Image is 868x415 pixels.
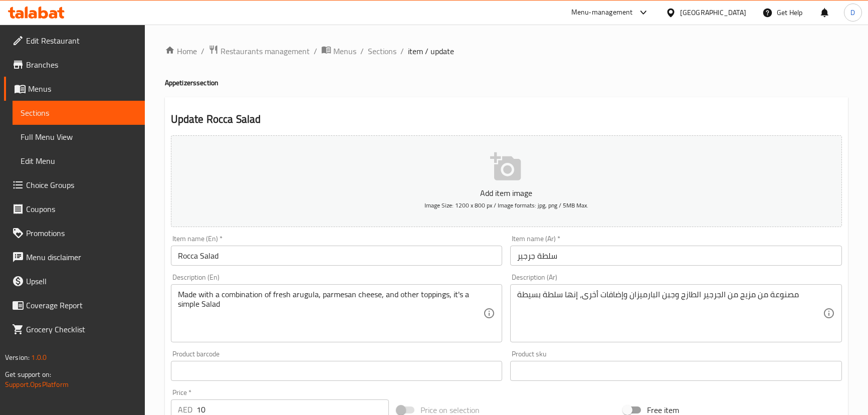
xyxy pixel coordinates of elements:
a: Coupons [4,197,145,221]
span: Menus [28,83,137,95]
a: Sections [13,101,145,125]
textarea: Made with a combination of fresh arugula, parmesan cheese, and other toppings, it's a simple Salad [178,290,484,337]
span: Menu disclaimer [26,251,137,263]
span: Menus [333,45,356,57]
span: Restaurants management [221,45,310,57]
a: Promotions [4,221,145,245]
a: Grocery Checklist [4,317,145,341]
span: 1.0.0 [31,351,47,364]
input: Enter name Ar [510,246,842,266]
h4: Appetizers section [165,78,848,88]
a: Upsell [4,269,145,293]
div: [GEOGRAPHIC_DATA] [680,7,746,18]
li: / [360,45,364,57]
span: Upsell [26,275,137,287]
span: Edit Menu [21,155,137,167]
span: Get support on: [5,368,51,381]
span: Grocery Checklist [26,323,137,335]
textarea: مصنوعة من مزيج من الجرجير الطازج وجبن البارميزان وإضافات أخرى، إنها سلطة بسيطة [517,290,823,337]
a: Sections [368,45,396,57]
span: Branches [26,59,137,71]
span: Choice Groups [26,179,137,191]
a: Menu disclaimer [4,245,145,269]
input: Please enter product barcode [171,361,503,381]
div: Menu-management [571,7,633,19]
a: Choice Groups [4,173,145,197]
h2: Update Rocca Salad [171,112,842,127]
a: Menus [4,77,145,101]
a: Menus [321,45,356,58]
span: Coupons [26,203,137,215]
a: Support.OpsPlatform [5,378,69,391]
span: Promotions [26,227,137,239]
a: Home [165,45,197,57]
input: Enter name En [171,246,503,266]
li: / [314,45,317,57]
a: Full Menu View [13,125,145,149]
span: Sections [21,107,137,119]
p: Add item image [186,187,826,199]
li: / [201,45,204,57]
a: Branches [4,53,145,77]
span: Version: [5,351,30,364]
a: Edit Restaurant [4,29,145,53]
span: D [850,7,855,18]
nav: breadcrumb [165,45,848,58]
a: Coverage Report [4,293,145,317]
button: Add item imageImage Size: 1200 x 800 px / Image formats: jpg, png / 5MB Max. [171,135,842,227]
span: item / update [408,45,454,57]
span: Full Menu View [21,131,137,143]
span: Coverage Report [26,299,137,311]
a: Edit Menu [13,149,145,173]
li: / [400,45,404,57]
span: Image Size: 1200 x 800 px / Image formats: jpg, png / 5MB Max. [424,199,588,211]
span: Edit Restaurant [26,35,137,47]
a: Restaurants management [208,45,310,58]
input: Please enter product sku [510,361,842,381]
